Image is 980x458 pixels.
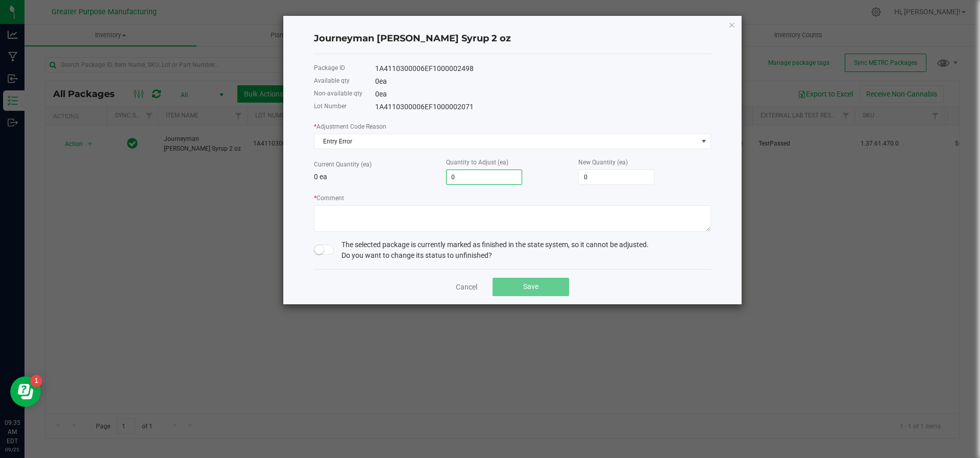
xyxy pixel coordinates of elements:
[379,77,387,85] span: ea
[447,170,522,184] input: 0
[375,89,711,100] div: 0
[314,32,711,45] h4: Journeyman [PERSON_NAME] Syrup 2 oz
[379,90,387,98] span: ea
[314,89,362,98] label: Non-available qty
[375,76,711,87] div: 0
[341,239,649,261] span: The selected package is currently marked as finished in the state system, so it cannot be adjuste...
[456,282,477,292] a: Cancel
[314,76,350,85] label: Available qty
[314,172,446,182] p: 0 ea
[314,102,347,111] label: Lot Number
[10,376,41,407] iframe: Resource center
[314,122,386,131] label: Adjustment Code Reason
[446,158,508,167] label: Quantity to Adjust (ea)
[314,134,698,149] span: Entry Error
[30,375,42,387] iframe: Resource center unread badge
[314,63,345,73] label: Package ID
[375,63,711,74] div: 1A4110300006EF1000002498
[493,278,569,296] button: Save
[314,160,372,169] label: Current Quantity (ea)
[523,282,538,291] span: Save
[314,194,344,203] label: Comment
[579,170,654,184] input: 0
[578,158,628,167] label: New Quantity (ea)
[375,102,711,112] div: 1A4110300006EF1000002071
